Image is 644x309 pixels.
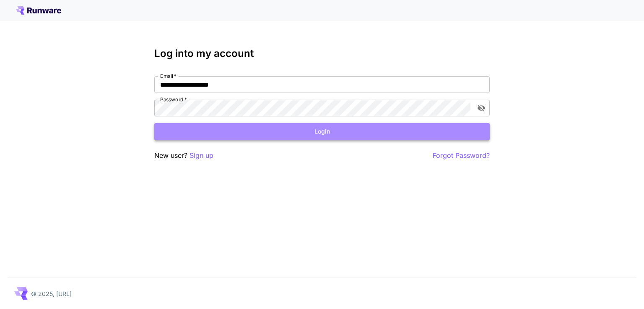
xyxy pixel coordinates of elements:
[474,100,489,116] button: toggle password visibility
[160,96,187,103] label: Password
[433,150,490,161] button: Forgot Password?
[154,123,490,140] button: Login
[160,72,177,80] label: Email
[31,289,72,298] p: © 2025, [URL]
[190,150,213,161] button: Sign up
[154,150,213,161] p: New user?
[154,48,490,59] h3: Log into my account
